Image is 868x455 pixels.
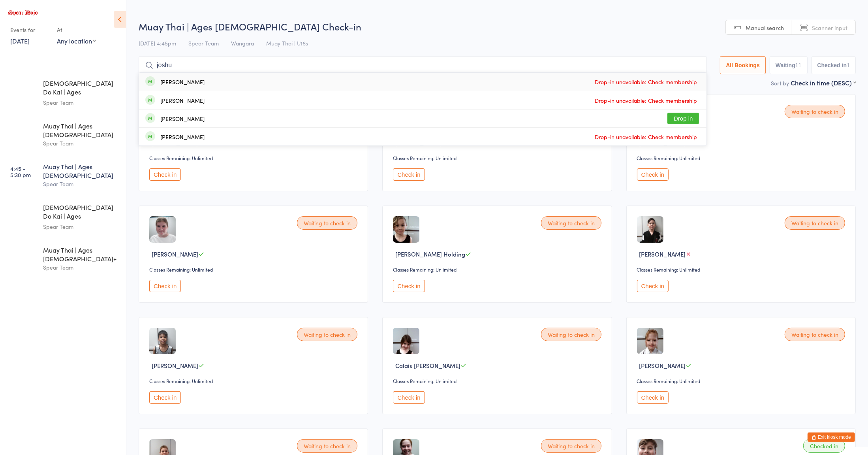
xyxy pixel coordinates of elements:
[149,266,360,273] div: Classes Remaining: Unlimited
[791,78,856,87] div: Check in time (DESC)
[637,155,847,161] div: Classes Remaining: Unlimited
[771,79,789,87] label: Sort by
[541,216,601,230] div: Waiting to check in
[43,179,119,189] div: Spear Team
[593,76,699,88] span: Drop-in unavailable: Check membership
[149,328,176,354] img: image1727949002.png
[188,39,219,47] span: Spear Team
[393,155,603,161] div: Classes Remaining: Unlimited
[57,36,96,45] div: Any location
[393,168,425,181] button: Check in
[667,113,699,124] button: Drop in
[637,280,669,292] button: Check in
[10,36,30,45] a: [DATE]
[637,216,663,243] img: image1628299909.png
[637,391,669,404] button: Check in
[149,168,181,181] button: Check in
[43,139,119,148] div: Spear Team
[152,361,198,370] span: [PERSON_NAME]
[160,97,205,104] div: [PERSON_NAME]
[231,39,254,47] span: Wangara
[393,266,603,273] div: Classes Remaining: Unlimited
[160,115,205,122] div: [PERSON_NAME]
[149,378,360,384] div: Classes Remaining: Unlimited
[149,216,176,243] img: image1743496503.png
[2,72,126,114] a: 4:00 -4:45 pm[DEMOGRAPHIC_DATA] Do Kai | Ages [DEMOGRAPHIC_DATA]Spear Team
[803,439,845,453] div: Checked in
[43,263,119,272] div: Spear Team
[43,203,119,222] div: [DEMOGRAPHIC_DATA] Do Kai | Ages [DEMOGRAPHIC_DATA]
[57,23,96,36] div: At
[297,216,357,230] div: Waiting to check in
[393,391,425,404] button: Check in
[10,165,31,178] time: 4:45 - 5:30 pm
[637,328,663,354] img: image1626162939.png
[10,82,31,94] time: 4:00 - 4:45 pm
[149,155,360,161] div: Classes Remaining: Unlimited
[593,94,699,106] span: Drop-in unavailable: Check membership
[43,98,119,107] div: Spear Team
[541,439,601,453] div: Waiting to check in
[160,79,205,85] div: [PERSON_NAME]
[637,266,847,273] div: Classes Remaining: Unlimited
[785,105,845,118] div: Waiting to check in
[139,39,176,47] span: [DATE] 4:45pm
[637,378,847,384] div: Classes Remaining: Unlimited
[393,280,425,292] button: Check in
[139,56,707,74] input: Search
[152,250,198,258] span: [PERSON_NAME]
[10,125,31,137] time: 4:44 - 5:29 pm
[2,196,126,238] a: 5:30 -6:15 pm[DEMOGRAPHIC_DATA] Do Kai | Ages [DEMOGRAPHIC_DATA]Spear Team
[812,24,847,32] span: Scanner input
[785,216,845,230] div: Waiting to check in
[139,20,856,33] h2: Muay Thai | Ages [DEMOGRAPHIC_DATA] Check-in
[43,162,119,179] div: Muay Thai | Ages [DEMOGRAPHIC_DATA]
[639,361,686,370] span: [PERSON_NAME]
[160,134,205,140] div: [PERSON_NAME]
[395,250,465,258] span: [PERSON_NAME] Holding
[43,222,119,231] div: Spear Team
[10,206,30,219] time: 5:30 - 6:15 pm
[8,10,38,15] img: Spear Dojo
[149,391,181,404] button: Check in
[43,79,119,98] div: [DEMOGRAPHIC_DATA] Do Kai | Ages [DEMOGRAPHIC_DATA]
[43,245,119,263] div: Muay Thai | Ages [DEMOGRAPHIC_DATA]+
[785,328,845,341] div: Waiting to check in
[720,56,766,74] button: All Bookings
[770,56,808,74] button: Waiting11
[795,62,802,68] div: 11
[812,56,856,74] button: Checked in1
[297,439,357,453] div: Waiting to check in
[808,432,855,442] button: Exit kiosk mode
[639,250,686,258] span: [PERSON_NAME]
[637,168,669,181] button: Check in
[393,328,419,354] img: image1624359780.png
[593,131,699,143] span: Drop-in unavailable: Check membership
[297,328,357,341] div: Waiting to check in
[541,328,601,341] div: Waiting to check in
[43,121,119,139] div: Muay Thai | Ages [DEMOGRAPHIC_DATA]
[395,361,460,370] span: Calais [PERSON_NAME]
[149,280,181,292] button: Check in
[847,62,850,68] div: 1
[2,115,126,155] a: 4:44 -5:29 pmMuay Thai | Ages [DEMOGRAPHIC_DATA]Spear Team
[10,249,30,261] time: 6:30 - 7:30 pm
[10,23,49,36] div: Events for
[393,378,603,384] div: Classes Remaining: Unlimited
[2,239,126,279] a: 6:30 -7:30 pmMuay Thai | Ages [DEMOGRAPHIC_DATA]+Spear Team
[266,39,308,47] span: Muay Thai | U16s
[393,216,419,243] img: image1663061109.png
[746,24,784,32] span: Manual search
[2,155,126,195] a: 4:45 -5:30 pmMuay Thai | Ages [DEMOGRAPHIC_DATA]Spear Team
